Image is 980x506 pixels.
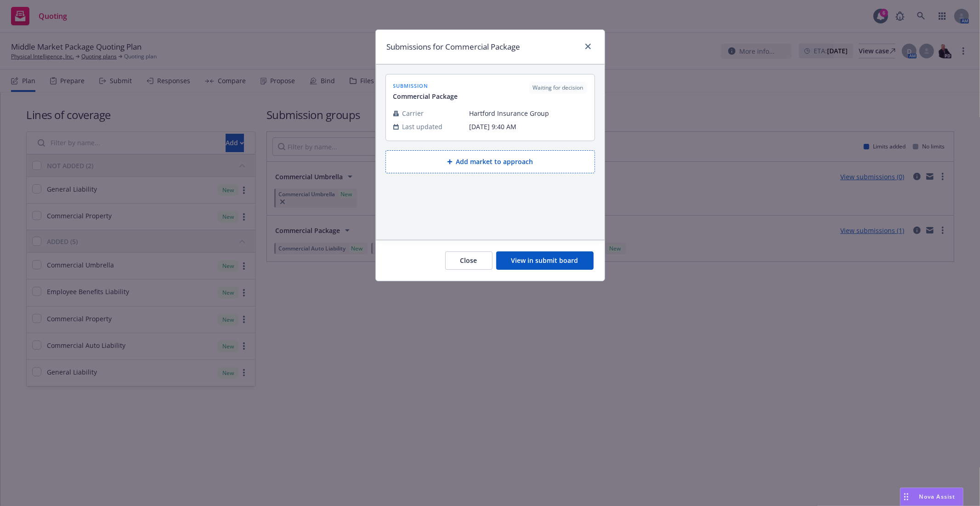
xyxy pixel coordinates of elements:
span: Last updated [402,122,443,131]
span: Carrier [402,108,424,118]
button: Nova Assist [900,488,963,506]
h1: Submissions for Commercial Package [387,41,521,53]
span: Nova Assist [919,493,956,500]
button: Close [445,251,493,270]
span: submission [393,82,458,90]
span: Hartford Insurance Group [470,108,587,118]
span: Commercial Package [393,91,458,101]
button: View in submit board [496,251,594,270]
span: Waiting for decision [533,84,583,92]
span: [DATE] 9:40 AM [470,122,587,131]
button: Add market to approach [385,150,595,173]
a: close [583,41,594,52]
div: Drag to move [901,488,912,506]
